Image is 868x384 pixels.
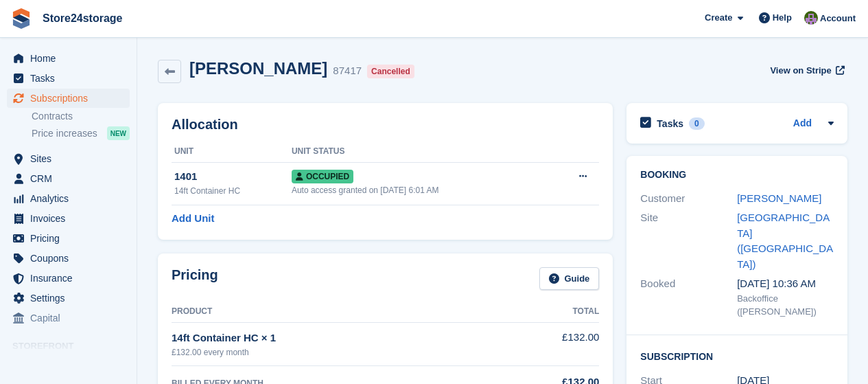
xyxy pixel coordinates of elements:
[7,49,130,68] a: menu
[172,301,487,323] th: Product
[487,301,600,323] th: Total
[292,170,353,183] span: Occupied
[7,89,130,108] a: menu
[172,117,599,133] h2: Allocation
[737,212,833,270] a: [GEOGRAPHIC_DATA] ([GEOGRAPHIC_DATA])
[773,11,792,25] span: Help
[37,7,128,30] a: Store24storage
[764,59,847,82] a: View on Stripe
[30,89,113,108] span: Subscriptions
[30,49,113,68] span: Home
[292,141,549,163] th: Unit Status
[172,141,292,163] th: Unit
[737,292,834,319] div: Backoffice ([PERSON_NAME])
[7,289,130,308] a: menu
[820,12,856,25] span: Account
[107,126,130,140] div: NEW
[705,11,732,25] span: Create
[640,170,834,181] h2: Booking
[12,339,137,353] span: Storefront
[689,117,705,130] div: 0
[30,308,113,328] span: Capital
[30,269,113,288] span: Insurance
[7,189,130,208] a: menu
[640,276,737,319] div: Booked
[30,189,113,208] span: Analytics
[30,229,113,248] span: Pricing
[172,346,487,359] div: £132.00 every month
[770,64,831,78] span: View on Stripe
[30,169,113,188] span: CRM
[174,169,292,185] div: 1401
[7,169,130,188] a: menu
[7,269,130,288] a: menu
[487,322,600,365] td: £132.00
[804,11,818,25] img: Jane Welch
[7,209,130,228] a: menu
[367,65,414,78] div: Cancelled
[737,276,834,292] div: [DATE] 10:36 AM
[172,330,487,346] div: 14ft Container HC × 1
[30,249,113,268] span: Coupons
[30,209,113,228] span: Invoices
[737,192,821,204] a: [PERSON_NAME]
[7,229,130,248] a: menu
[32,110,130,123] a: Contracts
[539,267,600,290] a: Guide
[30,289,113,308] span: Settings
[7,308,130,328] a: menu
[172,267,218,290] h2: Pricing
[30,69,113,88] span: Tasks
[292,184,549,196] div: Auto access granted on [DATE] 6:01 AM
[793,116,812,132] a: Add
[640,349,834,363] h2: Subscription
[30,149,113,168] span: Sites
[640,191,737,207] div: Customer
[189,59,327,78] h2: [PERSON_NAME]
[640,210,737,272] div: Site
[657,117,683,130] h2: Tasks
[32,126,130,141] a: Price increases NEW
[11,8,32,29] img: stora-icon-8386f47178a22dfd0bd8f6a31ec36ba5ce8667c1dd55bd0f319d3a0aa187defe.svg
[172,211,214,227] a: Add Unit
[7,249,130,268] a: menu
[333,63,362,79] div: 87417
[174,185,292,197] div: 14ft Container HC
[7,69,130,88] a: menu
[32,127,97,140] span: Price increases
[7,149,130,168] a: menu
